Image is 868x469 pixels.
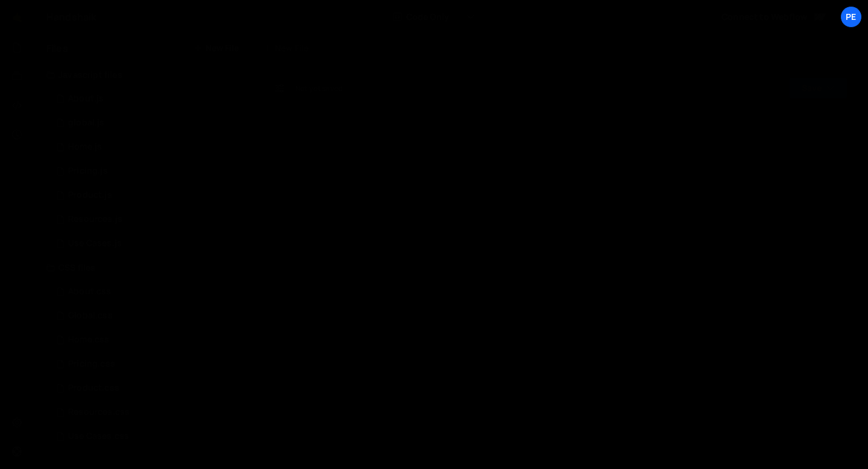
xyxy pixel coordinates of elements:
[46,304,253,328] div: 16572/45138.css
[68,359,115,370] div: Pricing.css
[263,42,313,54] div: New File
[46,328,253,352] div: 16572/45056.css
[46,135,253,159] div: 16572/45051.js
[46,207,253,231] div: 16572/46394.js
[46,424,253,449] div: 16572/45333.css
[68,118,104,128] div: global.js
[46,42,68,55] h2: Files
[68,93,104,104] div: About.js
[46,400,253,424] div: 16572/46395.css
[2,2,32,31] a: 🤙
[68,166,108,177] div: Pricing.js
[46,111,253,135] div: 16572/45061.js
[46,10,96,24] div: Handshaik
[68,431,129,442] div: Use Cases.css
[68,383,119,394] div: Product.css
[383,6,485,28] button: Code Only
[46,231,253,256] div: 16572/45332.js
[295,83,342,93] div: Not yet saved
[789,77,848,99] button: Save
[46,87,253,111] div: 16572/45486.js
[46,376,253,400] div: 16572/45330.css
[68,214,122,225] div: Resources.js
[46,183,253,207] div: 16572/45211.js
[68,238,122,249] div: Use Cases.js
[193,43,239,53] button: New File
[32,256,253,280] div: CSS files
[46,352,253,376] div: 16572/45431.css
[46,159,253,183] div: 16572/45430.js
[68,286,111,297] div: About.css
[68,310,113,321] div: Global.css
[840,6,862,28] a: Pe
[68,335,109,345] div: Home.css
[46,280,253,304] div: 16572/45487.css
[68,142,102,153] div: Home.js
[68,190,112,201] div: Product.js
[32,63,253,87] div: Javascript files
[68,407,130,418] div: Resources.css
[711,6,837,28] a: Connect to Webflow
